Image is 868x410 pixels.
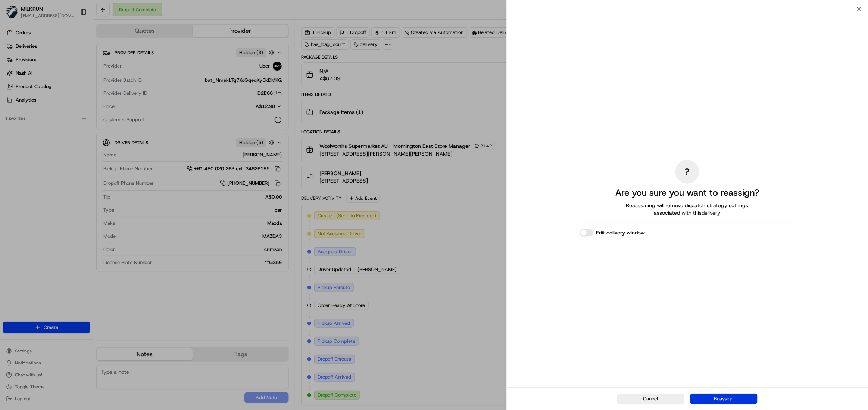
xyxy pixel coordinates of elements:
button: Cancel [617,394,684,404]
h2: Are you sure you want to reassign? [615,187,759,199]
label: Edit delivery window [596,229,645,236]
div: ? [675,160,699,184]
span: Reassigning will remove dispatch strategy settings associated with this delivery [616,202,759,217]
button: Reassign [690,394,758,404]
